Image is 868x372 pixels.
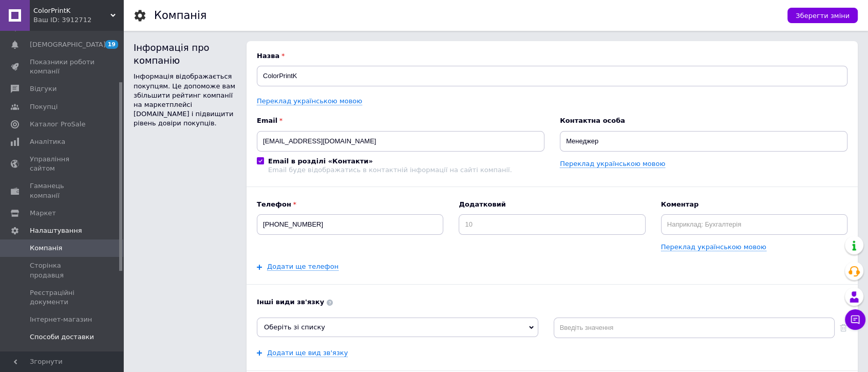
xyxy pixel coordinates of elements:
[30,350,86,360] span: Способи оплати
[30,226,82,235] span: Налаштування
[257,116,544,125] b: Email
[560,160,665,168] a: Переклад українською мовою
[30,332,94,342] span: Способи доставки
[30,155,95,173] span: Управління сайтом
[257,214,443,235] input: +38 096 0000000
[30,209,56,218] span: Маркет
[30,181,95,200] span: Гаманець компанії
[30,58,95,76] span: Показники роботи компанії
[257,97,362,105] a: Переклад українською мовою
[30,137,65,146] span: Аналітика
[560,116,847,125] b: Контактна особа
[459,200,645,209] b: Додатковий
[257,131,544,152] input: Електронна адреса
[257,51,847,61] b: Назва
[257,297,847,307] b: Інші види зв'язку
[845,309,865,330] button: Чат з покупцем
[134,41,236,67] div: Інформація про компанію
[30,315,92,324] span: Інтернет-магазин
[661,200,847,209] b: Коментар
[30,102,58,111] span: Покупці
[154,9,206,22] h1: Компанія
[30,244,62,253] span: Компанія
[554,318,835,338] input: Введіть значення
[268,157,373,165] b: Email в розділі «Контакти»
[30,40,106,49] span: [DEMOGRAPHIC_DATA]
[134,72,236,128] div: Інформація відображається покупцям. Це допоможе вам збільшити рейтинг компанії на маркетплейсі [D...
[661,243,766,251] a: Переклад українською мовою
[459,214,645,235] input: 10
[30,261,95,280] span: Сторінка продавця
[268,166,512,174] div: Email буде відображатись в контактній інформації на сайті компанії.
[30,288,95,307] span: Реєстраційні документи
[33,6,110,15] span: ColorPrintK
[787,8,858,23] button: Зберегти зміни
[10,10,579,21] body: Редактор, 4AD5A079-9131-4CBD-9D76-5BAECED6FEDD
[30,120,85,129] span: Каталог ProSale
[796,12,850,20] span: Зберегти зміни
[560,131,847,152] input: ПІБ
[33,15,123,25] div: Ваш ID: 3912712
[257,200,443,209] b: Телефон
[264,323,325,331] span: Оберіть зі списку
[105,40,118,49] span: 19
[661,214,847,235] input: Наприклад: Бухгалтерія
[267,263,338,271] a: Додати ще телефон
[30,84,56,94] span: Відгуки
[257,66,847,86] input: Назва вашої компанії
[267,349,348,357] a: Додати ще вид зв'язку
